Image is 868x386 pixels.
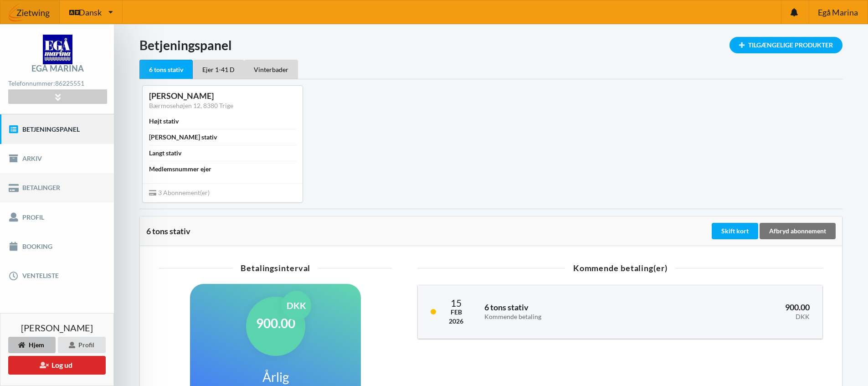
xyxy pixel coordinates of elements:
[149,91,296,101] div: [PERSON_NAME]
[58,337,106,353] div: Profil
[8,356,106,375] button: Log ud
[139,60,193,79] div: 6 tons stativ
[729,37,842,53] div: Tilgængelige Produkter
[43,35,72,64] img: logo
[8,77,107,90] div: Telefonnummer:
[146,226,710,236] div: 6 tons stativ
[760,223,836,239] div: Afbryd abonnement
[139,37,842,53] h1: Betjeningspanel
[79,8,102,16] span: Dansk
[149,149,181,158] div: Langt stativ
[449,308,463,317] div: Feb
[193,60,244,79] div: Ejer 1-41 D
[21,323,93,332] span: [PERSON_NAME]
[149,165,211,174] div: Medlemsnummer ejer
[449,298,463,308] div: 15
[484,302,657,320] h3: 6 tons stativ
[8,337,56,353] div: Hjem
[149,189,210,196] span: 3 Abonnement(er)
[149,133,217,142] div: [PERSON_NAME] stativ
[670,313,810,321] div: DKK
[712,223,758,239] div: Skift kort
[31,64,84,72] div: Egå Marina
[149,102,233,109] a: Bærmosehøjen 12, 8380 Trige
[670,302,810,320] h3: 900.00
[149,117,179,126] div: Højt stativ
[55,79,84,87] strong: 86225551
[449,317,463,326] div: 2026
[282,291,311,320] div: DKK
[262,369,289,385] h1: Årlig
[159,264,392,272] div: Betalingsinterval
[484,313,657,321] div: Kommende betaling
[256,315,295,331] h1: 900.00
[818,8,858,16] span: Egå Marina
[417,264,823,272] div: Kommende betaling(er)
[244,60,298,79] div: Vinterbader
